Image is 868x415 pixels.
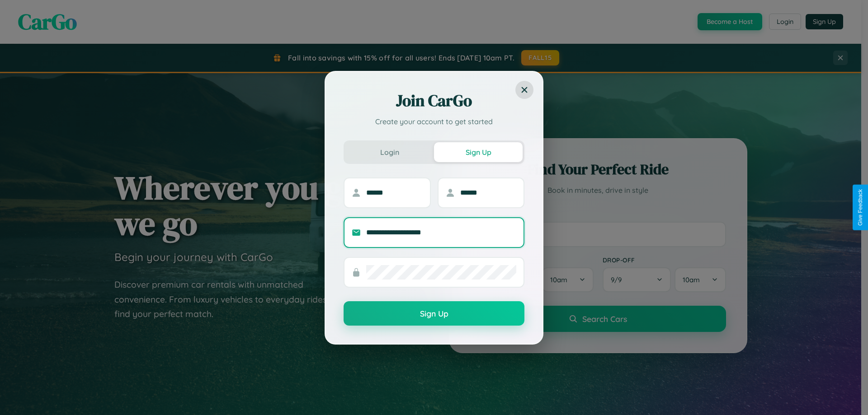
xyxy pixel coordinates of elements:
button: Sign Up [434,142,523,162]
h2: Join CarGo [344,90,524,112]
button: Sign Up [344,301,524,326]
div: Give Feedback [857,189,863,226]
p: Create your account to get started [344,116,524,127]
button: Login [345,142,434,162]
